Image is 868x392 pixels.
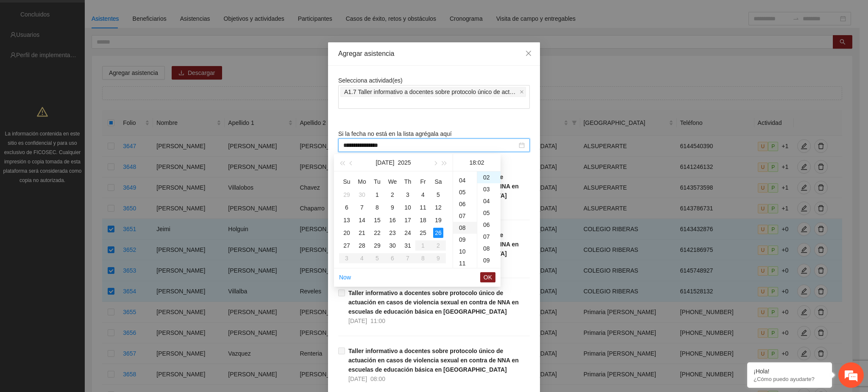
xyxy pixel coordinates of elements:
td: 2025-07-21 [354,226,370,239]
td: 2025-07-26 [431,226,446,239]
div: 4 [418,190,428,200]
button: OK [480,272,495,282]
div: 27 [342,240,352,251]
div: 07 [477,231,501,243]
a: Now [339,274,351,281]
div: 06 [477,219,501,231]
div: 21 [357,228,367,238]
td: 2025-07-08 [370,201,385,214]
p: ¿Cómo puedo ayudarte? [754,376,826,382]
span: 11:00 [370,317,385,324]
div: 15 [372,215,382,225]
span: [DATE] [348,317,367,324]
div: 12 [433,202,443,213]
span: 08:00 [370,375,385,382]
div: 16 [387,215,398,225]
div: 10 [477,266,501,278]
div: 6 [342,202,352,213]
button: [DATE] [376,154,394,171]
div: 10 [403,202,413,213]
div: 04 [453,174,477,186]
div: 03 [477,183,501,195]
td: 2025-07-24 [400,226,415,239]
strong: Taller informativo a docentes sobre protocolo único de actuación en casos de violencia sexual en ... [348,290,519,315]
td: 2025-07-31 [400,239,415,252]
td: 2025-07-09 [385,201,400,214]
div: 20 [342,228,352,238]
td: 2025-07-07 [354,201,370,214]
div: Minimizar ventana de chat en vivo [139,4,159,25]
td: 2025-07-01 [370,188,385,201]
div: 07 [453,210,477,222]
span: close [525,50,532,57]
th: We [385,175,400,188]
div: 5 [433,190,443,200]
td: 2025-07-11 [415,201,431,214]
button: Close [517,42,540,65]
div: 17 [403,215,413,225]
div: 31 [403,240,413,251]
td: 2025-07-15 [370,214,385,226]
div: 08 [477,243,501,254]
td: 2025-07-25 [415,226,431,239]
div: 25 [418,228,428,238]
td: 2025-07-30 [385,239,400,252]
span: OK [484,273,492,282]
th: Su [339,175,354,188]
div: 18:02 [456,154,497,171]
div: 30 [387,240,398,251]
td: 2025-07-29 [370,239,385,252]
div: 23 [387,228,398,238]
td: 2025-07-03 [400,188,415,201]
strong: Taller informativo a docentes sobre protocolo único de actuación en casos de violencia sexual en ... [348,348,519,373]
div: Agregar asistencia [338,49,530,58]
div: 14 [357,215,367,225]
div: 05 [477,207,501,219]
td: 2025-07-18 [415,214,431,226]
td: 2025-07-19 [431,214,446,226]
div: 05 [453,186,477,198]
div: 2 [387,190,398,200]
th: Tu [370,175,385,188]
span: Estamos en línea. [49,113,117,199]
th: Mo [354,175,370,188]
div: 29 [342,190,352,200]
td: 2025-07-22 [370,226,385,239]
td: 2025-07-04 [415,188,431,201]
div: 06 [453,198,477,210]
div: 7 [357,202,367,213]
td: 2025-07-17 [400,214,415,226]
span: close [520,90,524,94]
th: Th [400,175,415,188]
td: 2025-06-29 [339,188,354,201]
div: 19 [433,215,443,225]
button: 2025 [398,154,411,171]
div: 08 [453,222,477,234]
div: 1 [372,190,382,200]
div: 02 [477,171,501,183]
div: 11 [453,257,477,269]
td: 2025-07-16 [385,214,400,226]
div: 8 [372,202,382,213]
td: 2025-07-12 [431,201,446,214]
td: 2025-07-10 [400,201,415,214]
div: 24 [403,228,413,238]
div: 26 [433,228,443,238]
div: 09 [477,254,501,266]
td: 2025-07-20 [339,226,354,239]
div: 04 [477,195,501,207]
div: 30 [357,190,367,200]
span: A1.7 Taller informativo a docentes sobre protocolo único de actuación en casos de violencia sexua... [340,87,526,97]
div: 13 [342,215,352,225]
div: 9 [387,202,398,213]
td: 2025-07-06 [339,201,354,214]
td: 2025-06-30 [354,188,370,201]
div: 09 [453,234,477,246]
div: 18 [418,215,428,225]
span: A1.7 Taller informativo a docentes sobre protocolo único de actuación en casos de violencia sexua... [344,87,518,97]
div: ¡Hola! [754,368,826,375]
td: 2025-07-28 [354,239,370,252]
textarea: Escriba su mensaje y pulse “Intro” [4,231,161,261]
td: 2025-07-13 [339,214,354,226]
td: 2025-07-02 [385,188,400,201]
